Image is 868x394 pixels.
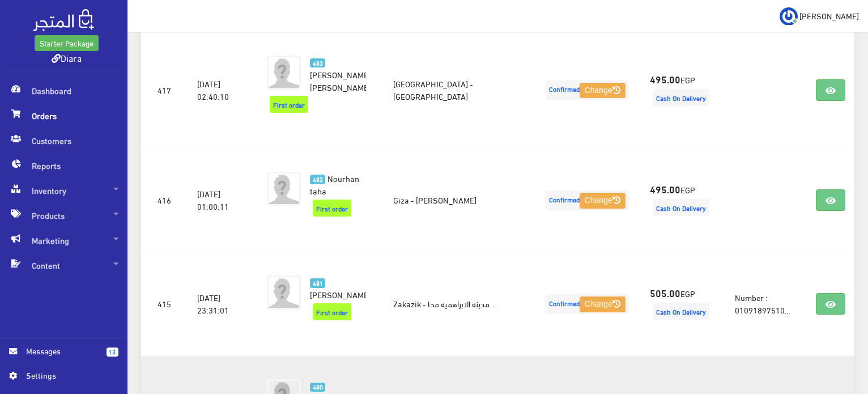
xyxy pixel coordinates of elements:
span: 480 [310,383,325,392]
a: 481 [PERSON_NAME] [310,276,366,300]
span: Messages [26,345,97,357]
span: Products [9,203,118,228]
span: Dashboard [9,78,118,103]
span: Marketing [9,228,118,253]
span: Customers [9,128,118,153]
td: 417 [141,32,188,149]
td: [DATE] 23:31:01 [188,252,249,356]
span: Content [9,253,118,278]
span: 481 [310,278,325,288]
td: EGP [641,148,726,252]
a: Starter Package [35,35,99,51]
img: avatar.png [267,172,301,206]
span: Reports [9,153,118,178]
td: EGP [641,252,726,356]
a: 483 [PERSON_NAME] [PERSON_NAME] [310,56,366,93]
td: EGP [641,32,726,149]
button: Change [580,83,626,99]
span: Confirmed [546,80,629,100]
img: avatar.png [267,56,301,90]
img: ... [780,7,798,26]
td: [GEOGRAPHIC_DATA] - [GEOGRAPHIC_DATA] [384,32,534,149]
span: Confirmed [546,190,629,210]
a: 13 Messages [9,345,118,369]
span: Orders [9,103,118,128]
a: ... [PERSON_NAME] [780,7,859,25]
span: Cash On Delivery [653,199,709,216]
td: 415 [141,252,188,356]
button: Change [580,296,626,312]
td: 416 [141,148,188,252]
button: Change [580,193,626,209]
a: 482 Nourhan taha [310,172,366,197]
span: [PERSON_NAME] [799,9,859,23]
span: First order [313,303,351,320]
span: [PERSON_NAME] [310,286,371,302]
a: Settings [9,369,118,387]
span: 483 [310,58,325,68]
span: [PERSON_NAME] [PERSON_NAME] [310,66,371,95]
strong: 495.00 [650,71,680,86]
span: First order [270,96,308,113]
td: Zakazik - مدينه الابراهميه محا... [384,252,534,356]
span: 482 [310,175,325,184]
span: Nourhan taha [310,170,359,198]
span: Confirmed [546,294,629,314]
td: [DATE] 02:40:10 [188,32,249,149]
img: avatar.png [267,276,301,310]
td: [DATE] 01:00:11 [188,148,249,252]
td: Giza - [PERSON_NAME] [384,148,534,252]
a: Diara [52,49,82,66]
span: Cash On Delivery [653,89,709,106]
td: Number : 01091897510... [726,252,807,356]
span: Settings [26,369,109,382]
span: 13 [107,348,118,357]
span: First order [313,200,351,217]
span: Inventory [9,178,118,203]
span: Cash On Delivery [653,303,709,320]
strong: 495.00 [650,181,680,196]
img: . [33,9,94,31]
strong: 505.00 [650,285,680,300]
